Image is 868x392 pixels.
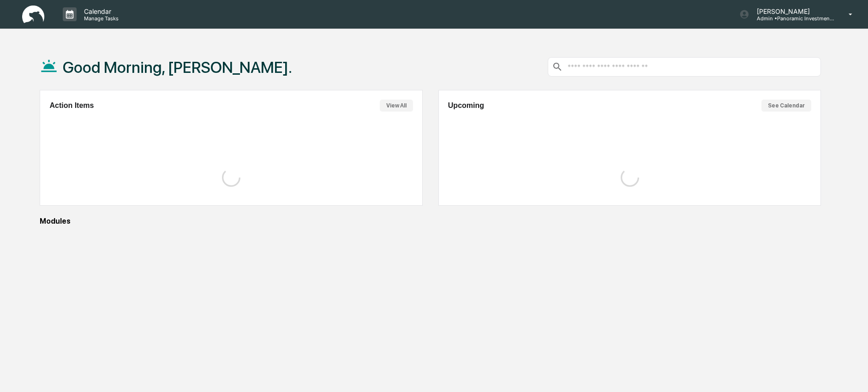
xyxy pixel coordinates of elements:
[49,101,94,110] h2: Action Items
[448,101,484,110] h2: Upcoming
[380,100,413,112] button: View All
[63,58,292,77] h1: Good Morning, [PERSON_NAME].
[749,15,835,22] p: Admin • Panoramic Investment Advisors
[749,7,835,15] p: [PERSON_NAME]
[77,7,123,15] p: Calendar
[77,15,123,22] p: Manage Tasks
[761,100,811,112] button: See Calendar
[22,6,44,24] img: logo
[40,217,821,226] div: Modules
